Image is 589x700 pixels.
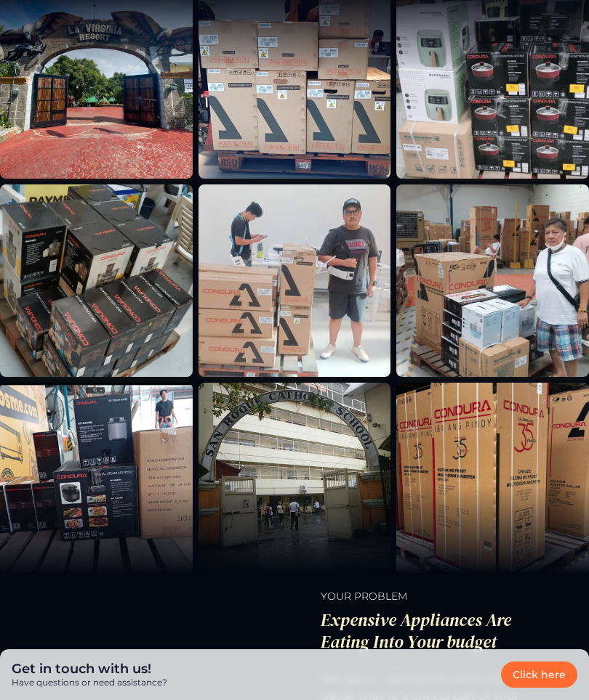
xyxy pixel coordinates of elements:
textarea: Type your message and hit 'Enter' [7,396,277,447]
span: We're online! [84,183,201,330]
p: Have questions or need assistance? [12,677,167,688]
div: Minimize live chat window [239,7,273,42]
h2: Expensive Appliances Are Eating Into Your budget [321,609,563,653]
a: Click here [501,662,577,688]
div: Chat with us now [76,81,244,100]
h4: Get in touch with us! [12,661,167,677]
span: Your Problem [321,589,563,603]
